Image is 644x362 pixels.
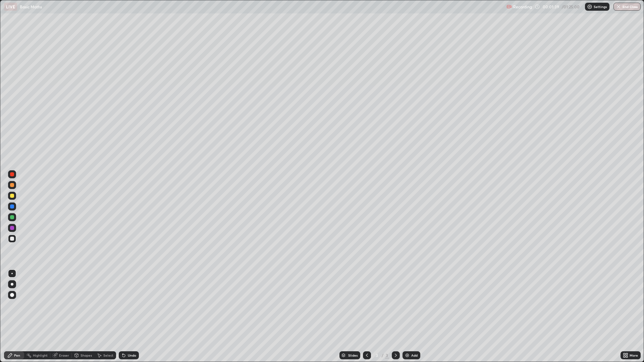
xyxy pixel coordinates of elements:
p: Settings [594,5,607,8]
div: Slides [348,354,358,357]
div: 3 [385,352,389,358]
img: add-slide-button [405,353,410,358]
div: Pen [14,354,20,357]
div: More [630,354,638,357]
button: End Class [613,3,641,11]
div: Shapes [80,354,92,357]
div: Select [103,354,113,357]
p: LIVE [6,4,15,9]
div: 3 [374,353,380,357]
img: end-class-cross [616,4,621,9]
div: / [382,353,384,357]
p: Recording [513,4,532,9]
img: class-settings-icons [587,4,592,9]
div: Eraser [59,354,69,357]
p: Basic Maths [20,4,42,9]
div: Add [411,354,418,357]
div: Undo [128,354,136,357]
div: Highlight [33,354,48,357]
img: recording.375f2c34.svg [506,4,512,9]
